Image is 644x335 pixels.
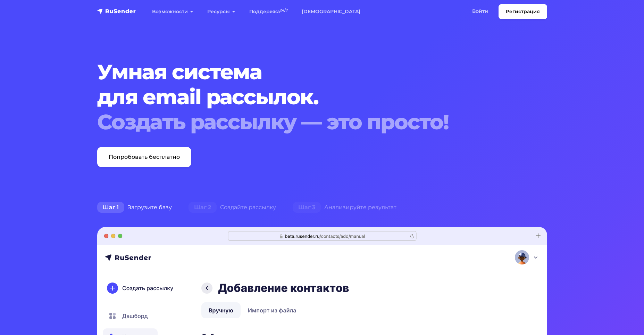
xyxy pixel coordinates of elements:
a: Попробовать бесплатно [97,147,191,167]
a: Ресурсы [200,5,242,19]
div: Создать рассылку — это просто! [97,109,509,134]
div: Анализируйте результат [284,201,405,214]
div: Загрузите базу [89,201,180,214]
h1: Умная система для email рассылок. [97,59,509,134]
span: Шаг 2 [189,202,217,213]
a: Войти [465,4,495,18]
div: Создайте рассылку [180,201,284,214]
a: Поддержка24/7 [242,5,295,19]
img: RuSender [97,8,136,15]
sup: 24/7 [280,8,288,13]
a: [DEMOGRAPHIC_DATA] [295,5,367,19]
a: Возможности [145,5,200,19]
a: Регистрация [499,4,547,19]
span: Шаг 3 [293,202,321,213]
span: Шаг 1 [97,202,124,213]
